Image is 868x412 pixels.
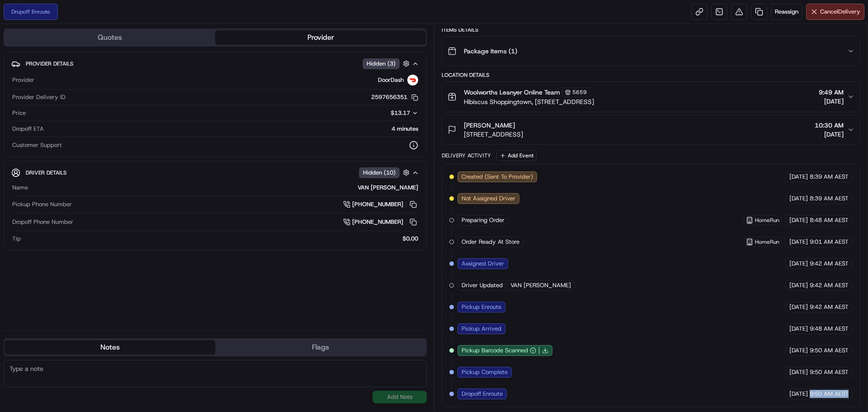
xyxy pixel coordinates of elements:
span: 9:01 AM AEST [810,238,849,246]
span: [DATE] [789,390,808,398]
span: DoorDash [378,76,404,84]
a: 📗Knowledge Base [5,128,73,144]
span: Preparing Order [462,216,505,224]
span: 9:42 AM AEST [810,281,849,289]
span: [PHONE_NUMBER] [352,218,403,226]
span: Pickup Barcode Scanned [462,346,528,355]
span: [DATE] [789,325,808,333]
button: Woolworths Leanyer Online Team5659Hibiscus Shoppingtown, [STREET_ADDRESS]9:49 AM[DATE] [442,82,860,112]
button: Provider DetailsHidden (3) [11,56,419,71]
span: [DATE] [789,194,808,203]
span: 9:50 AM AEST [810,390,849,398]
div: Delivery Activity [442,152,491,159]
button: Quotes [5,30,215,45]
span: 9:42 AM AEST [810,303,849,311]
span: Created (Sent To Provider) [462,173,533,181]
span: 9:50 AM AEST [810,368,849,376]
input: Clear [24,58,149,68]
span: Customer Support [12,141,62,149]
div: 💻 [76,132,84,139]
span: [PERSON_NAME] [464,121,515,130]
div: 4 minutes [47,125,418,133]
div: 📗 [9,132,16,139]
span: [DATE] [815,130,844,139]
span: 9:50 AM AEST [810,346,849,355]
button: $13.17 [339,109,418,117]
div: Start new chat [31,86,148,95]
span: Order Ready At Store [462,238,519,246]
span: [DATE] [789,173,808,181]
span: VAN [PERSON_NAME] [510,281,571,289]
img: doordash_logo_v2.png [407,75,418,85]
span: Price [12,109,26,117]
span: [DATE] [789,346,808,355]
span: [STREET_ADDRESS] [464,130,523,139]
img: 1736555255976-a54dd68f-1ca7-489b-9aae-adbdc363a1c4 [9,86,25,103]
button: Provider [215,30,426,45]
span: [DATE] [789,368,808,376]
button: Flags [215,340,426,355]
a: Powered byPylon [64,153,109,160]
span: Pylon [90,153,109,160]
span: 8:39 AM AEST [810,194,849,203]
span: [DATE] [819,97,844,106]
span: Pickup Phone Number [12,200,72,208]
span: [DATE] [789,303,808,311]
span: [DATE] [789,281,808,289]
span: Knowledge Base [18,131,69,140]
div: VAN [PERSON_NAME] [32,184,418,192]
span: 9:42 AM AEST [810,260,849,268]
span: Cancel Delivery [820,8,860,16]
div: Items Details [442,26,860,33]
span: Pickup Enroute [462,303,501,311]
span: Provider [12,76,34,84]
button: Hidden (3) [363,58,412,69]
button: Hidden (10) [359,167,412,178]
span: 9:49 AM [819,88,844,97]
button: CancelDelivery [806,4,864,20]
span: Reassign [775,8,798,16]
span: Hidden ( 3 ) [367,60,396,68]
button: Pickup Barcode Scanned [462,346,536,355]
span: Pickup Arrived [462,325,501,333]
span: 8:48 AM AEST [810,216,849,224]
span: HomeRun [755,217,779,224]
span: HomeRun [755,238,779,246]
span: API Documentation [85,131,145,140]
span: Not Assigned Driver [462,194,515,203]
span: [DATE] [789,216,808,224]
button: Notes [5,340,215,355]
div: $0.00 [24,235,418,243]
span: Dropoff Enroute [462,390,503,398]
button: Start new chat [154,89,165,100]
span: Name [12,184,28,192]
p: Welcome 👋 [9,36,165,51]
span: Pickup Complete [462,368,508,376]
div: Location Details [442,71,860,79]
span: 10:30 AM [815,121,844,130]
span: 9:48 AM AEST [810,325,849,333]
span: Hibiscus Shoppingtown, [STREET_ADDRESS] [464,97,594,106]
span: Package Items ( 1 ) [464,47,517,56]
span: Woolworths Leanyer Online Team [464,88,560,97]
span: Dropoff ETA [12,125,44,133]
a: [PHONE_NUMBER] [343,199,418,209]
span: Tip [12,235,21,243]
button: Package Items (1) [442,37,860,66]
a: 💻API Documentation [73,128,149,144]
span: [DATE] [789,260,808,268]
img: Nash [9,9,27,27]
button: [PERSON_NAME][STREET_ADDRESS]10:30 AM[DATE] [442,115,860,144]
a: [PHONE_NUMBER] [343,217,418,227]
span: 5659 [572,89,587,96]
span: Hidden ( 10 ) [363,169,396,177]
span: Provider Delivery ID [12,93,66,101]
button: Add Event [496,150,537,161]
span: [DATE] [789,238,808,246]
span: Driver Details [26,169,66,176]
button: Reassign [771,4,802,20]
span: Provider Details [26,60,73,67]
span: $13.17 [391,109,410,117]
